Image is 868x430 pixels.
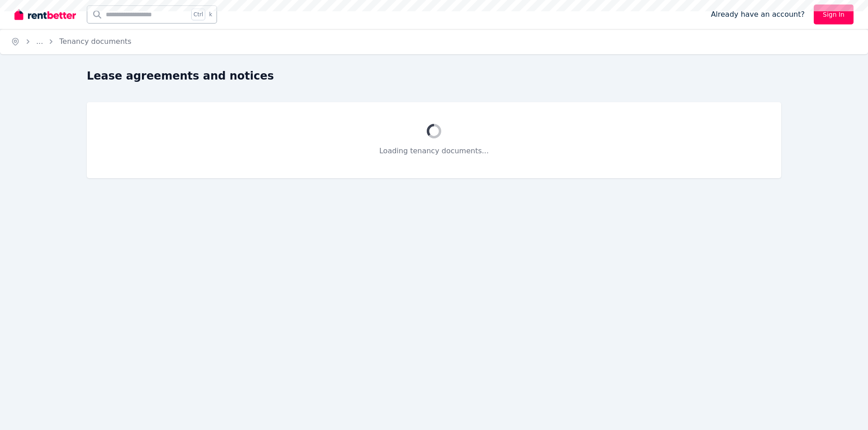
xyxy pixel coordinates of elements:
[191,9,205,20] span: Ctrl
[14,8,76,21] img: RentBetter
[209,11,212,18] span: k
[87,69,274,83] h1: Lease agreements and notices
[711,9,805,20] span: Already have an account?
[814,5,854,24] a: Sign In
[36,37,43,46] a: ...
[59,37,131,46] a: Tenancy documents
[108,146,759,156] p: Loading tenancy documents...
